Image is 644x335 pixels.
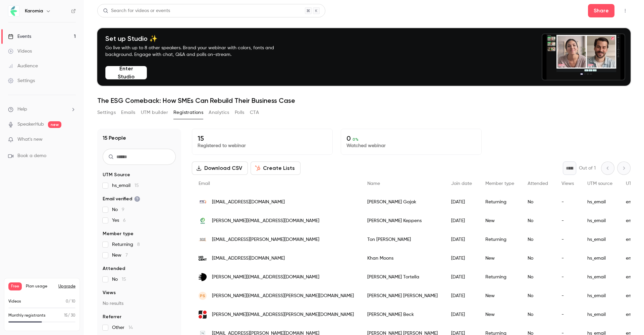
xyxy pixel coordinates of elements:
span: New [112,252,128,259]
div: [PERSON_NAME] Gajak [361,193,444,211]
span: Name [367,181,380,186]
div: [DATE] [444,230,479,249]
div: - [555,305,581,324]
div: Returning [479,193,521,211]
div: hs_email [581,249,619,268]
div: [PERSON_NAME] Keppens [361,211,444,230]
button: Registrations [173,107,203,118]
img: sgs.com [199,236,207,244]
div: Search for videos or events [103,7,170,14]
span: 0 % [353,137,359,142]
span: 15 [135,183,139,188]
button: Settings [97,107,116,118]
span: 8 [137,242,140,247]
span: Views [561,181,574,186]
img: ptcbio.com [199,198,207,206]
div: No [521,286,555,305]
span: hs_email [112,182,139,189]
span: Attended [103,265,125,272]
span: UTM source [587,181,612,186]
span: 14 [128,325,133,330]
p: No results [103,300,176,307]
span: PS [200,293,205,299]
span: Email [199,181,210,186]
img: copro.eu [199,217,207,225]
button: Enter Studio [105,66,147,79]
span: Referrer [103,314,121,320]
span: Free [8,282,22,290]
button: Upgrade [58,284,75,289]
div: - [555,249,581,268]
div: No [521,268,555,286]
section: facet-groups [103,172,176,331]
span: [PERSON_NAME][EMAIL_ADDRESS][DOMAIN_NAME] [212,274,319,281]
div: Khan Moons [361,249,444,268]
p: 15 [198,134,327,142]
img: Karomia [8,6,19,16]
span: [EMAIL_ADDRESS][DOMAIN_NAME] [212,199,285,206]
span: Email verified [103,196,140,202]
div: No [521,211,555,230]
span: 7 [125,253,128,258]
span: new [48,121,61,128]
div: Settings [8,77,35,84]
span: [PERSON_NAME][EMAIL_ADDRESS][PERSON_NAME][DOMAIN_NAME] [212,292,354,299]
span: 9 [122,207,124,212]
span: [PERSON_NAME][EMAIL_ADDRESS][DOMAIN_NAME] [212,217,319,224]
p: Monthly registrants [8,313,46,319]
img: denp.be [199,311,207,319]
img: deempact.io [199,273,207,281]
p: / 30 [64,313,75,319]
span: 0 [66,299,68,304]
p: Go live with up to 8 other speakers. Brand your webinar with colors, fonts and background. Engage... [105,45,290,58]
div: New [479,249,521,268]
h6: Karomia [25,8,43,14]
span: Book a demo [17,152,46,159]
a: SpeakerHub [17,121,44,128]
h4: Set up Studio ✨ [105,35,290,43]
p: Registered to webinar [198,142,327,149]
p: Watched webinar [346,142,476,149]
span: Help [17,106,27,113]
div: [DATE] [444,193,479,211]
button: Download CSV [192,161,248,175]
div: - [555,286,581,305]
div: Returning [479,268,521,286]
span: UTM Source [103,172,130,178]
span: 15 [122,277,126,282]
div: hs_email [581,268,619,286]
img: student.hogent.be [199,256,207,260]
div: New [479,305,521,324]
div: Events [8,33,31,40]
p: Out of 1 [579,165,596,172]
div: No [521,193,555,211]
span: Attended [528,181,548,186]
div: [DATE] [444,211,479,230]
div: New [479,211,521,230]
div: hs_email [581,193,619,211]
p: Videos [8,298,21,305]
button: Polls [235,107,245,118]
button: CTA [250,107,259,118]
span: What's new [17,136,43,143]
div: Ton [PERSON_NAME] [361,230,444,249]
span: Plan usage [26,284,54,289]
div: Videos [8,48,32,55]
div: hs_email [581,286,619,305]
div: hs_email [581,305,619,324]
span: 15 [64,314,68,318]
div: No [521,305,555,324]
div: Returning [479,230,521,249]
button: Create Lists [251,161,301,175]
div: No [521,249,555,268]
div: - [555,230,581,249]
div: - [555,268,581,286]
span: Other [112,324,133,331]
button: Share [588,4,614,17]
span: 6 [123,218,126,223]
span: [EMAIL_ADDRESS][PERSON_NAME][DOMAIN_NAME] [212,236,319,243]
p: / 10 [66,298,75,305]
span: Member type [485,181,514,186]
div: - [555,193,581,211]
div: New [479,286,521,305]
